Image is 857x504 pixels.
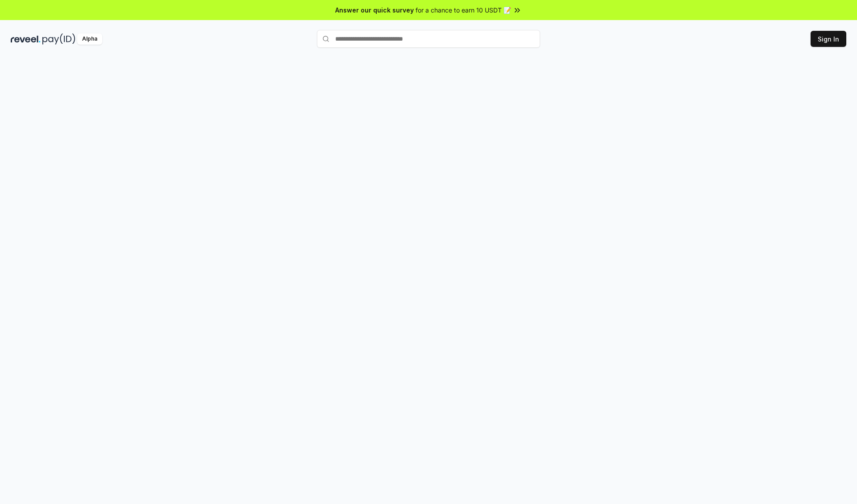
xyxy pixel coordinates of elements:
span: for a chance to earn 10 USDT 📝 [416,5,511,15]
img: pay_id [42,33,75,45]
span: Answer our quick survey [335,5,414,15]
div: Alpha [77,33,102,45]
img: reveel_dark [11,33,41,45]
button: Sign In [811,31,846,47]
